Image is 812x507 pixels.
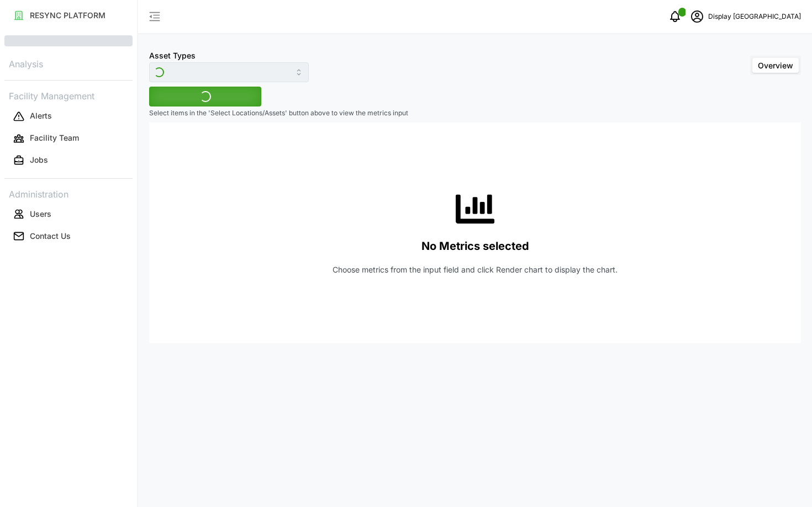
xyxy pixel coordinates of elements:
a: Contact Us [4,225,133,247]
a: Facility Team [4,127,133,150]
button: notifications [664,6,686,28]
p: Alerts [30,110,52,121]
p: Users [30,209,51,220]
p: Choose metrics from the input field and click Render chart to display the chart. [333,264,618,275]
button: schedule [686,6,708,28]
button: RESYNC PLATFORM [4,6,133,25]
button: Contact Us [4,226,133,246]
label: Asset Types [149,50,196,62]
a: Alerts [4,105,133,127]
p: Administration [4,185,133,201]
p: Display [GEOGRAPHIC_DATA] [708,12,801,22]
p: Facility Management [4,87,133,103]
button: Alerts [4,106,133,126]
p: RESYNC PLATFORM [30,10,106,21]
button: Facility Team [4,129,133,148]
span: Overview [758,61,793,70]
button: Users [4,204,133,224]
p: Jobs [30,154,48,166]
p: Contact Us [30,231,71,242]
p: Select items in the 'Select Locations/Assets' button above to view the metrics input [149,109,801,118]
p: Analysis [4,55,133,71]
button: Jobs [4,151,133,170]
p: Facility Team [30,132,79,143]
p: No Metrics selected [421,237,529,255]
a: Jobs [4,150,133,172]
a: Users [4,203,133,225]
a: RESYNC PLATFORM [4,4,133,26]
